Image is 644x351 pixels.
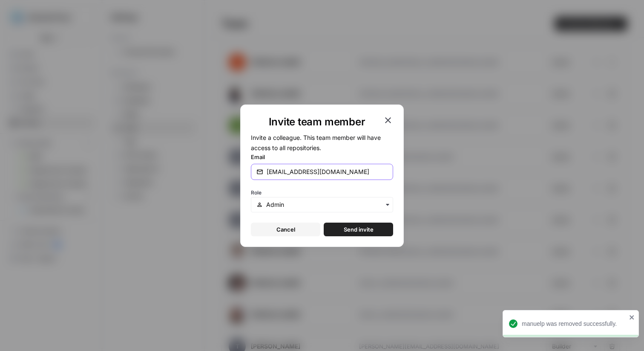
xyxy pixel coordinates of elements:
[324,223,393,236] button: Send invite
[629,314,635,321] button: close
[276,225,295,234] span: Cancel
[522,319,627,328] div: manuelp was removed successfully.
[251,153,393,161] label: Email
[251,134,381,151] span: Invite a colleague. This team member will have access to all repositories.
[251,223,320,236] button: Cancel
[251,115,383,129] h1: Invite team member
[251,189,262,196] span: Role
[344,225,374,234] span: Send invite
[266,200,388,209] input: Admin
[267,168,388,176] input: email@company.com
